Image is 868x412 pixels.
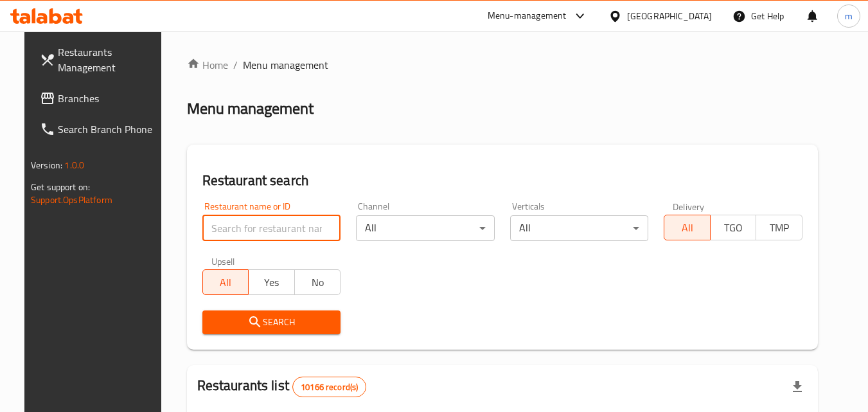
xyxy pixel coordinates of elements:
[58,91,159,106] span: Branches
[211,256,235,265] label: Upsell
[669,219,705,237] span: All
[254,273,290,292] span: Yes
[756,215,802,240] button: TMP
[243,57,328,73] span: Menu management
[187,57,228,73] a: Home
[202,310,341,334] button: Search
[716,219,752,237] span: TGO
[31,192,112,208] a: Support.OpsPlatform
[488,8,567,24] div: Menu-management
[761,219,797,237] span: TMP
[30,83,170,114] a: Branches
[58,44,159,75] span: Restaurants Management
[202,215,341,241] input: Search for restaurant name or ID..
[233,57,238,73] li: /
[248,269,295,295] button: Yes
[782,372,813,402] div: Export file
[64,157,84,174] span: 1.0.0
[58,121,159,137] span: Search Branch Phone
[510,215,649,241] div: All
[30,37,170,83] a: Restaurants Management
[202,171,802,190] h2: Restaurant search
[293,381,366,393] span: 10166 record(s)
[664,215,711,240] button: All
[292,377,366,397] div: Total records count
[356,215,495,241] div: All
[31,179,90,195] span: Get support on:
[300,273,336,292] span: No
[187,98,314,119] h2: Menu management
[187,57,818,73] nav: breadcrumb
[710,215,757,240] button: TGO
[30,114,170,145] a: Search Branch Phone
[31,157,62,174] span: Version:
[673,202,705,211] label: Delivery
[845,9,853,23] span: m
[213,314,331,330] span: Search
[197,376,367,397] h2: Restaurants list
[208,273,244,292] span: All
[202,269,249,295] button: All
[627,9,712,23] div: [GEOGRAPHIC_DATA]
[294,269,341,295] button: No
